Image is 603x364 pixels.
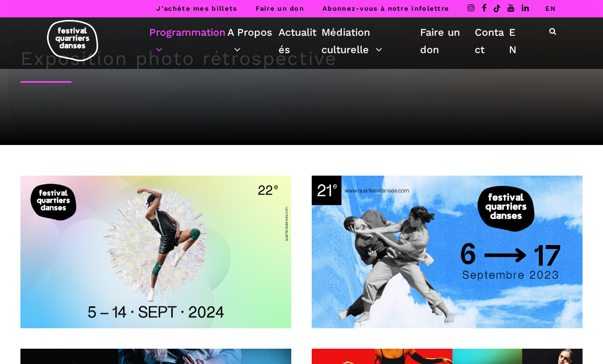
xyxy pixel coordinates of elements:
[279,23,322,58] a: Actualités
[322,5,449,12] a: Abonnez-vous à notre infolettre
[475,23,508,58] a: Contact
[321,23,420,58] a: Médiation culturelle
[256,5,304,12] a: Faire un don
[420,23,475,58] a: Faire un don
[509,23,521,58] a: EN
[47,20,98,61] img: logo-fqd-med
[156,5,237,12] a: J’achète mes billets
[545,5,556,12] a: EN
[149,23,227,58] a: Programmation
[227,23,279,58] a: A Propos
